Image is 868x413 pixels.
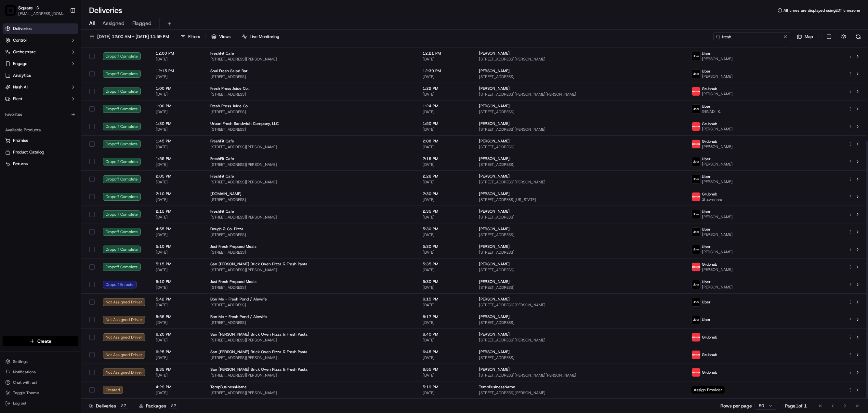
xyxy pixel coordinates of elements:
[210,302,412,308] span: [STREET_ADDRESS]
[156,109,200,114] span: [DATE]
[210,139,234,144] span: FreshFit Cafe
[3,399,78,408] button: Log out
[423,191,468,196] span: 2:30 PM
[423,302,468,308] span: [DATE]
[720,403,752,409] p: Rows per page
[479,314,510,319] span: [PERSON_NAME]
[692,193,700,201] img: 5e692f75ce7d37001a5d71f1
[702,127,733,132] span: [PERSON_NAME]
[479,57,681,62] span: [STREET_ADDRESS][PERSON_NAME]
[692,263,700,271] img: 5e692f75ce7d37001a5d71f1
[479,390,681,395] span: [STREET_ADDRESS][PERSON_NAME]
[3,47,78,57] button: Orchestrate
[210,103,249,109] span: Fresh Press Juice Co.
[3,125,78,135] div: Available Products
[210,384,247,390] span: TempBusinessName
[423,156,468,161] span: 2:15 PM
[3,159,78,169] button: Returns
[423,103,468,109] span: 1:24 PM
[702,267,733,272] span: [PERSON_NAME]
[13,149,44,155] span: Product Catalog
[702,91,733,97] span: [PERSON_NAME]
[423,174,468,179] span: 2:26 PM
[139,403,178,409] div: Packages
[702,197,722,202] span: Shawnniea
[239,32,282,41] button: Live Monitoring
[423,68,468,73] span: 12:39 PM
[423,279,468,284] span: 5:30 PM
[423,349,468,354] span: 6:45 PM
[210,232,412,237] span: [STREET_ADDRESS]
[702,121,717,127] span: Grubhub
[102,20,125,27] span: Assigned
[89,5,122,16] h1: Deliveries
[702,144,733,149] span: [PERSON_NAME]
[156,349,200,354] span: 6:25 PM
[423,162,468,167] span: [DATE]
[423,373,468,378] span: [DATE]
[702,262,717,267] span: Grubhub
[3,367,78,377] button: Notifications
[156,121,200,126] span: 1:30 PM
[156,226,200,232] span: 4:55 PM
[479,139,510,144] span: [PERSON_NAME]
[479,121,510,126] span: [PERSON_NAME]
[479,103,510,109] span: [PERSON_NAME]
[702,214,733,220] span: [PERSON_NAME]
[156,267,200,273] span: [DATE]
[210,51,234,56] span: FreshFit Cafe
[210,261,308,267] span: San [PERSON_NAME] Brick Oven Pizza & Fresh Pasta
[13,73,31,78] span: Analytics
[702,74,733,79] span: [PERSON_NAME]
[479,244,510,249] span: [PERSON_NAME]
[55,95,60,100] div: 💻
[702,317,711,322] span: Uber
[37,338,51,344] span: Create
[794,32,816,41] button: Map
[692,52,700,60] img: uber-new-logo.jpeg
[156,384,200,390] span: 4:29 PM
[156,156,200,161] span: 1:55 PM
[210,320,412,325] span: [STREET_ADDRESS]
[423,338,468,343] span: [DATE]
[210,279,256,284] span: Just Fresh Prepped Meals
[13,380,37,385] span: Chat with us!
[479,209,510,214] span: [PERSON_NAME]
[169,403,178,409] div: 27
[805,34,813,40] span: Map
[479,320,681,325] span: [STREET_ADDRESS]
[479,174,510,179] span: [PERSON_NAME]
[423,139,468,144] span: 2:08 PM
[5,161,76,167] a: Returns
[3,357,78,366] button: Settings
[3,109,78,120] div: Favorites
[702,179,733,184] span: [PERSON_NAME]
[210,156,234,161] span: FreshFit Cafe
[3,378,78,387] button: Chat with us!
[208,32,233,41] button: Views
[692,298,700,306] img: uber-new-logo.jpeg
[479,367,510,372] span: [PERSON_NAME]
[18,5,33,11] span: Square
[423,57,468,62] span: [DATE]
[156,250,200,255] span: [DATE]
[479,144,681,150] span: [STREET_ADDRESS]
[156,180,200,185] span: [DATE]
[479,279,510,284] span: [PERSON_NAME]
[156,338,200,343] span: [DATE]
[702,51,711,56] span: Uber
[13,359,28,364] span: Settings
[13,390,39,395] span: Toggle Theme
[156,162,200,167] span: [DATE]
[692,228,700,236] img: uber-new-logo.jpeg
[423,314,468,319] span: 6:17 PM
[111,64,118,72] button: Start new chat
[4,92,52,104] a: 📗Knowledge Base
[156,367,200,372] span: 6:35 PM
[479,384,515,390] span: TempBusinessName
[210,57,412,62] span: [STREET_ADDRESS][PERSON_NAME]
[156,127,200,132] span: [DATE]
[702,192,717,197] span: Grubhub
[18,11,65,16] button: [EMAIL_ADDRESS][DOMAIN_NAME]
